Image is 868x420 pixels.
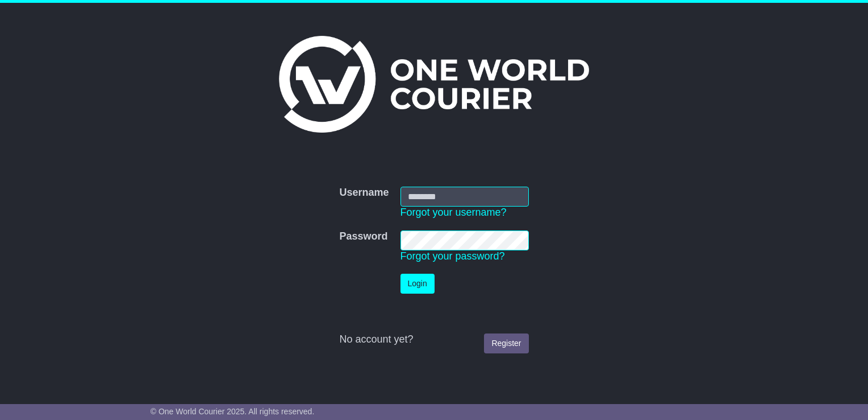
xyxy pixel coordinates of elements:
[339,333,528,346] div: No account yet?
[339,187,389,199] label: Username
[400,250,505,262] a: Forgot your password?
[151,407,315,416] span: © One World Courier 2025. All rights reserved.
[400,274,435,294] button: Login
[484,333,528,353] a: Register
[400,207,507,218] a: Forgot your username?
[279,36,589,133] img: One World
[339,230,387,243] label: Password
